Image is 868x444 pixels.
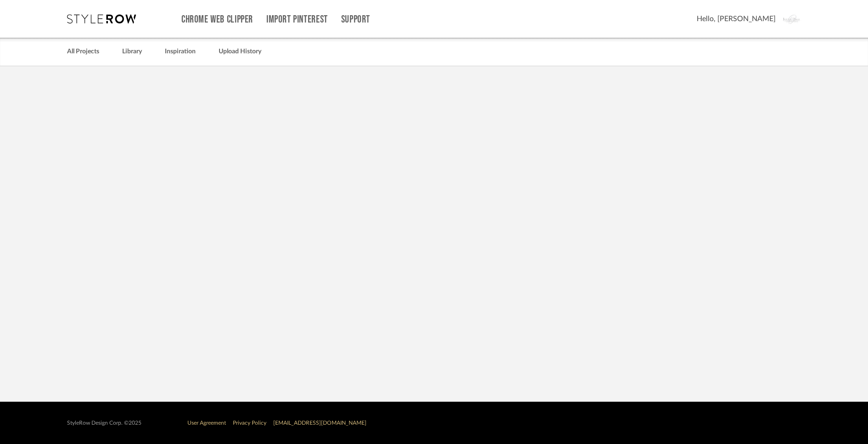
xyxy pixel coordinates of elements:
[219,46,261,58] a: Upload History
[67,46,99,58] a: All Projects
[233,420,266,426] a: Privacy Policy
[273,420,366,426] a: [EMAIL_ADDRESS][DOMAIN_NAME]
[266,16,328,23] a: Import Pinterest
[187,420,226,426] a: User Agreement
[181,16,253,23] a: Chrome Web Clipper
[783,9,802,28] img: avatar
[341,16,370,23] a: Support
[697,13,776,24] span: Hello, [PERSON_NAME]
[165,46,196,58] a: Inspiration
[122,46,142,58] a: Library
[67,420,141,427] div: StyleRow Design Corp. ©2025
